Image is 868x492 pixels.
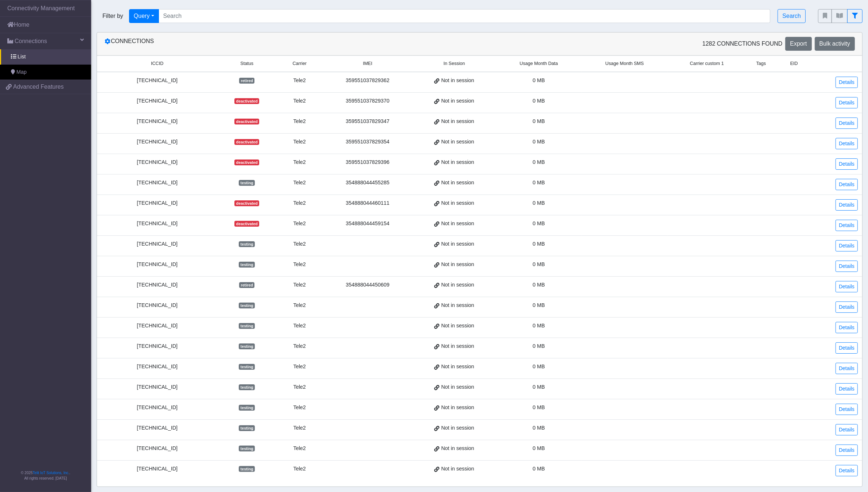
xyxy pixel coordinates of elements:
span: ICCID [151,60,163,67]
span: Not in session [441,97,474,105]
a: Details [836,424,858,435]
span: testing [239,405,255,411]
div: Tele2 [281,118,318,126]
span: Advanced Features [13,82,64,91]
a: Details [836,465,858,476]
div: 359551037829370 [327,97,408,105]
div: 354888044460111 [327,199,408,207]
span: Not in session [441,199,474,207]
span: Map [16,68,27,76]
span: Bulk activity [820,41,850,47]
span: 0 MB [533,261,545,267]
span: deactivated [234,200,259,206]
span: testing [239,323,255,329]
a: Details [836,138,858,149]
span: Connections [15,37,47,46]
span: retired [239,282,254,288]
a: Details [836,220,858,231]
span: Carrier [293,60,307,67]
span: 0 MB [533,425,545,431]
div: Tele2 [281,240,318,248]
div: Tele2 [281,77,318,85]
span: Usage Month Data [519,60,558,67]
span: Not in session [441,465,474,473]
div: 359551037829396 [327,158,408,166]
span: Tags [756,60,766,67]
span: IMEI [363,60,372,67]
span: testing [239,425,255,431]
span: 0 MB [533,241,545,247]
div: [TECHNICAL_ID] [101,179,213,187]
button: Bulk activity [815,37,855,51]
div: Tele2 [281,322,318,330]
span: 0 MB [533,159,545,165]
a: Details [836,363,858,374]
button: Query [129,9,159,23]
div: [TECHNICAL_ID] [101,445,213,453]
div: 354888044459154 [327,220,408,228]
span: List [17,53,26,61]
span: 0 MB [533,323,545,328]
a: Details [836,322,858,333]
span: deactivated [234,119,259,124]
span: Not in session [441,179,474,187]
div: Tele2 [281,97,318,105]
div: 354888044450609 [327,281,408,289]
span: Status [240,60,253,67]
span: Usage Month SMS [606,60,644,67]
div: [TECHNICAL_ID] [101,424,213,432]
span: testing [239,466,255,472]
span: 0 MB [533,200,545,206]
span: 0 MB [533,466,545,472]
a: Details [836,179,858,190]
span: 0 MB [533,98,545,104]
span: Not in session [441,118,474,126]
div: 359551037829354 [327,138,408,146]
div: [TECHNICAL_ID] [101,281,213,289]
div: Connections [99,37,480,51]
span: deactivated [234,139,259,145]
a: Details [836,342,858,354]
div: [TECHNICAL_ID] [101,404,213,412]
a: Details [836,240,858,251]
span: deactivated [234,98,259,104]
span: 0 MB [533,384,545,390]
button: Export [785,37,811,51]
a: Details [836,77,858,88]
div: 359551037829362 [327,77,408,85]
span: retired [239,78,254,84]
span: 0 MB [533,364,545,369]
span: testing [239,262,255,268]
div: [TECHNICAL_ID] [101,240,213,248]
a: Details [836,404,858,415]
div: Tele2 [281,261,318,269]
span: 0 MB [533,343,545,349]
div: [TECHNICAL_ID] [101,261,213,269]
span: testing [239,303,255,308]
a: Details [836,445,858,456]
div: Tele2 [281,383,318,391]
a: Details [836,281,858,292]
div: Tele2 [281,404,318,412]
span: Not in session [441,281,474,289]
div: 354888044455285 [327,179,408,187]
span: Not in session [441,404,474,412]
span: Not in session [441,138,474,146]
div: [TECHNICAL_ID] [101,363,213,371]
div: [TECHNICAL_ID] [101,199,213,207]
span: testing [239,241,255,247]
div: Tele2 [281,179,318,187]
div: Tele2 [281,342,318,350]
div: Tele2 [281,199,318,207]
span: EID [790,60,798,67]
span: 0 MB [533,118,545,124]
span: Carrier custom 1 [690,60,724,67]
span: Not in session [441,220,474,228]
div: Tele2 [281,138,318,146]
div: Tele2 [281,363,318,371]
span: Not in session [441,158,474,166]
div: fitlers menu [818,9,863,23]
span: testing [239,343,255,349]
div: [TECHNICAL_ID] [101,383,213,391]
div: Tele2 [281,220,318,228]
